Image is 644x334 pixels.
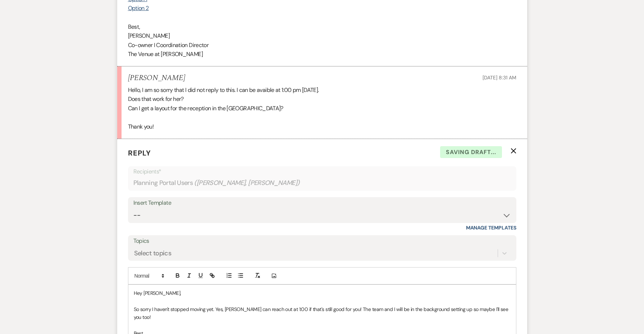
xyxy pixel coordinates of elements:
[128,94,516,104] p: Does that work for her?
[128,122,516,131] p: Thank you!
[128,32,170,40] span: [PERSON_NAME]
[133,167,511,176] p: Recipients*
[440,146,502,158] span: Saving draft...
[134,305,511,321] p: So sorry I haven't stopped moving yet. Yes, [PERSON_NAME] can reach out at 1:00 if that's still g...
[466,224,516,231] a: Manage Templates
[128,4,149,12] a: Option 2
[133,236,511,246] label: Topics
[133,176,511,190] div: Planning Portal Users
[133,198,511,208] div: Insert Template
[128,85,516,95] p: Hello, I am so sorry that I did not reply to this. I can be avaible at 1:00 pm [DATE].
[483,74,516,81] span: [DATE] 8:31 AM
[128,148,151,158] span: Reply
[128,23,140,31] span: Best,
[134,289,511,297] p: Hey [PERSON_NAME],
[128,104,516,113] p: Can I get a layout for the reception in the [GEOGRAPHIC_DATA]?
[134,249,172,258] div: Select topics
[128,50,203,58] span: The Venue at [PERSON_NAME]
[128,41,209,49] span: Co-owner I Coordination Director
[128,74,185,83] h5: [PERSON_NAME]
[194,178,300,188] span: ( [PERSON_NAME], [PERSON_NAME] )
